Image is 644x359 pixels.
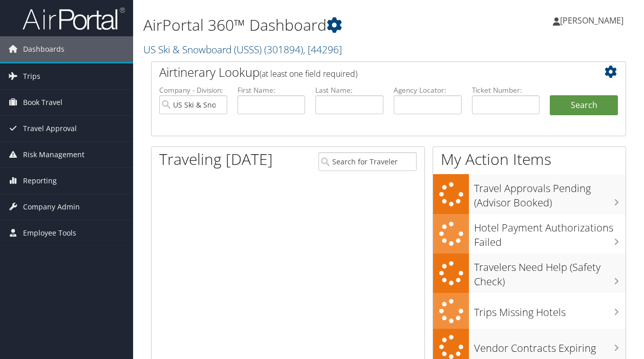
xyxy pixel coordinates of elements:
h1: Traveling [DATE] [159,149,273,170]
span: (at least one field required) [260,68,357,79]
span: Travel Approval [23,116,77,141]
label: Company - Division: [159,85,227,95]
span: , [ 44296 ] [303,43,342,56]
a: Trips Missing Hotels [433,293,626,329]
h3: Hotel Payment Authorizations Failed [474,216,626,249]
label: Agency Locator: [394,85,462,95]
a: Travelers Need Help (Safety Check) [433,254,626,293]
button: Search [550,95,618,116]
label: Last Name: [315,85,383,95]
label: Ticket Number: [472,85,540,95]
span: Trips [23,64,40,89]
span: Company Admin [23,194,80,220]
h1: My Action Items [433,149,626,170]
input: Search for Traveler [318,152,417,171]
h1: AirPortal 360™ Dashboard [143,14,470,36]
h3: Vendor Contracts Expiring [474,336,626,355]
span: ( 301894 ) [264,43,303,56]
img: airportal-logo.png [23,7,125,31]
a: Travel Approvals Pending (Advisor Booked) [433,174,626,214]
span: [PERSON_NAME] [560,15,624,26]
span: Risk Management [23,142,84,167]
label: First Name: [238,85,306,95]
span: Employee Tools [23,220,76,246]
span: Book Travel [23,90,62,115]
h2: Airtinerary Lookup [159,64,578,81]
h3: Travel Approvals Pending (Advisor Booked) [474,176,626,210]
a: Hotel Payment Authorizations Failed [433,214,626,254]
a: US Ski & Snowboard (USSS) [143,43,342,56]
h3: Trips Missing Hotels [474,300,626,320]
a: [PERSON_NAME] [553,5,634,36]
h3: Travelers Need Help (Safety Check) [474,255,626,289]
span: Dashboards [23,36,65,62]
span: Reporting [23,168,57,194]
